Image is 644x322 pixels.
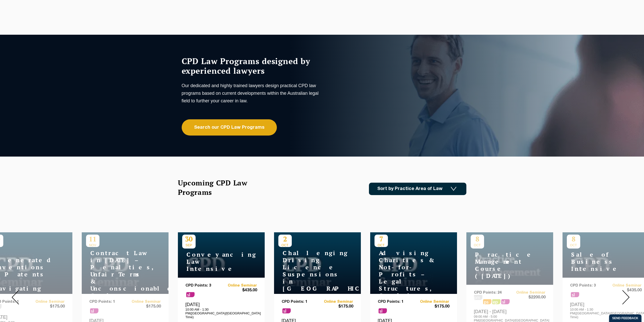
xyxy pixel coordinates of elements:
[186,292,195,297] span: sl
[221,283,257,288] a: Online Seminar
[278,250,342,292] h4: Challenging Driving Licence Suspensions in [GEOGRAPHIC_DATA]
[451,187,456,191] img: Icon
[317,300,353,304] a: Online Seminar
[378,300,414,304] p: CPD Points: 1
[317,304,353,309] span: $175.00
[622,290,630,305] img: Next
[182,243,196,247] span: SEP
[185,302,257,319] div: [DATE]
[221,288,257,293] span: $435.00
[185,308,257,319] p: 10:00 AM - 1:30 PM([GEOGRAPHIC_DATA]/[GEOGRAPHIC_DATA] Time)
[182,235,196,243] p: 30
[185,283,221,288] p: CPD Points: 3
[182,119,277,136] a: Search our CPD Law Programs
[375,250,438,313] h4: Advising Charities & Not-for-Profits – Legal Structures, Compliance & Risk Management
[413,300,449,304] a: Online Seminar
[12,290,19,305] img: Prev
[282,300,318,304] p: CPD Points: 1
[413,304,449,309] span: $175.00
[182,251,245,272] h4: Conveyancing Law Intensive
[182,56,321,75] h1: CPD Law Programs designed by experienced lawyers
[282,308,291,313] span: sl
[369,183,466,195] a: Sort by Practice Area of Law
[375,243,388,247] span: OCT
[375,235,388,243] p: 7
[182,82,321,105] p: Our dedicated and highly trained lawyers design practical CPD law programs based on current devel...
[278,243,292,247] span: OCT
[178,178,260,197] h2: Upcoming CPD Law Programs
[379,308,387,313] span: sl
[278,235,292,243] p: 2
